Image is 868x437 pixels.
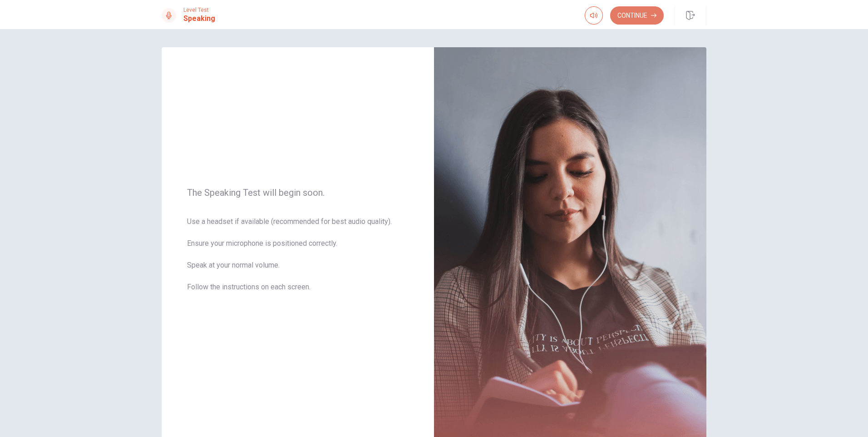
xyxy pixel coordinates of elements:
[183,13,215,24] h1: Speaking
[610,6,664,25] button: Continue
[183,7,215,13] span: Level Test
[187,216,409,303] span: Use a headset if available (recommended for best audio quality). Ensure your microphone is positi...
[187,187,409,198] span: The Speaking Test will begin soon.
